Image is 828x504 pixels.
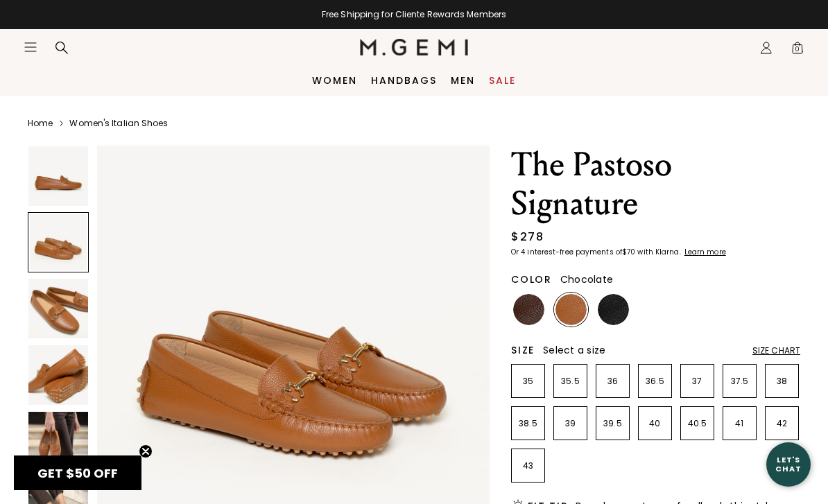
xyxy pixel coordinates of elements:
[28,118,53,129] a: Home
[451,75,475,86] a: Men
[681,418,714,429] p: 40.5
[596,376,629,387] p: 36
[766,418,798,429] p: 42
[69,118,168,129] a: Women's Italian Shoes
[513,294,544,325] img: Chocolate
[37,464,118,482] span: GET $50 OFF
[511,247,622,257] klarna-placement-style-body: Or 4 interest-free payments of
[560,272,613,286] span: Chocolate
[14,455,141,490] div: GET $50 OFFClose teaser
[723,376,756,387] p: 37.5
[28,412,88,471] img: The Pastoso Signature
[489,75,516,86] a: Sale
[512,376,544,387] p: 35
[639,418,671,429] p: 40
[554,376,587,387] p: 35.5
[139,444,153,458] button: Close teaser
[543,343,605,357] span: Select a size
[511,146,800,223] h1: The Pastoso Signature
[512,460,544,471] p: 43
[511,345,535,356] h2: Size
[596,418,629,429] p: 39.5
[681,376,714,387] p: 37
[512,418,544,429] p: 38.5
[360,39,469,55] img: M.Gemi
[598,294,629,325] img: Black
[791,44,804,58] span: 0
[766,455,811,473] div: Let's Chat
[684,247,726,257] klarna-placement-style-cta: Learn more
[766,376,798,387] p: 38
[683,248,726,257] a: Learn more
[28,345,88,405] img: The Pastoso Signature
[554,418,587,429] p: 39
[752,345,800,356] div: Size Chart
[312,75,357,86] a: Women
[637,247,682,257] klarna-placement-style-body: with Klarna
[639,376,671,387] p: 36.5
[555,294,587,325] img: Tan
[622,247,635,257] klarna-placement-style-amount: $70
[28,279,88,338] img: The Pastoso Signature
[723,418,756,429] p: 41
[511,274,552,285] h2: Color
[511,229,544,245] div: $278
[371,75,437,86] a: Handbags
[28,146,88,206] img: The Pastoso Signature
[24,40,37,54] button: Open site menu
